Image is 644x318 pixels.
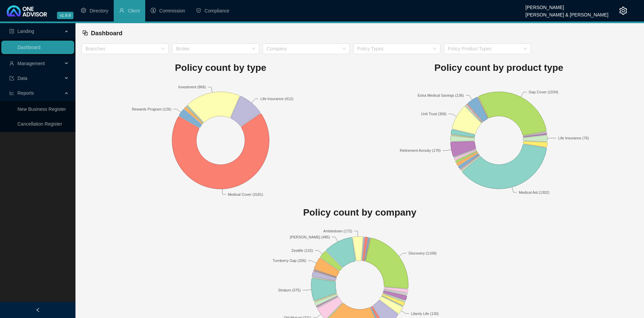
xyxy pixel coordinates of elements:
text: Unit Trust (306) [421,112,446,116]
span: user [9,61,14,66]
span: Landing [17,29,34,34]
span: Commission [159,8,185,13]
span: setting [619,7,627,15]
span: Dashboard [91,30,122,37]
h1: Policy count by product type [360,60,638,75]
span: dollar [151,8,156,13]
h1: Policy count by company [82,205,638,220]
text: Discovery (1108) [409,251,436,255]
text: Gap Cover (1034) [529,90,558,94]
span: user [119,8,124,13]
span: Data [17,76,28,81]
text: Medical Aid (1302) [519,190,549,194]
span: setting [81,8,86,13]
text: Retirement Annuity (178) [400,148,441,152]
span: left [36,308,40,312]
text: Stratum (375) [278,288,301,292]
h1: Policy count by type [82,60,360,75]
div: [PERSON_NAME] & [PERSON_NAME] [526,9,608,16]
text: Investment (866) [178,85,206,89]
span: Reports [17,90,34,96]
text: Zestlife (132) [291,248,313,253]
text: Turnberry Gap (206) [273,259,306,263]
span: Directory [90,8,108,13]
text: Medical Cover (3181) [228,192,263,196]
span: block [82,30,88,36]
div: [PERSON_NAME] [526,2,608,9]
span: v1.9.9 [57,12,73,19]
text: Extra Medical Savings (136) [418,93,464,97]
span: profile [9,29,14,34]
text: Rewards Program (126) [132,107,171,111]
text: Life Insurance (412) [261,97,293,101]
a: Cancellation Register [17,121,62,127]
text: Life Insurance (76) [558,136,589,140]
span: Compliance [205,8,229,13]
text: Liberty Life (130) [411,312,439,316]
text: [PERSON_NAME] (485) [290,235,330,239]
span: line-chart [9,91,14,95]
span: safety [196,8,201,13]
img: 2df55531c6924b55f21c4cf5d4484680-logo-light.svg [7,5,47,16]
a: New Business Register [17,106,66,112]
span: Client [128,8,140,13]
a: Dashboard [17,45,41,50]
span: import [9,76,14,81]
text: Ambledown (172) [323,229,352,233]
span: Management [17,61,45,66]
